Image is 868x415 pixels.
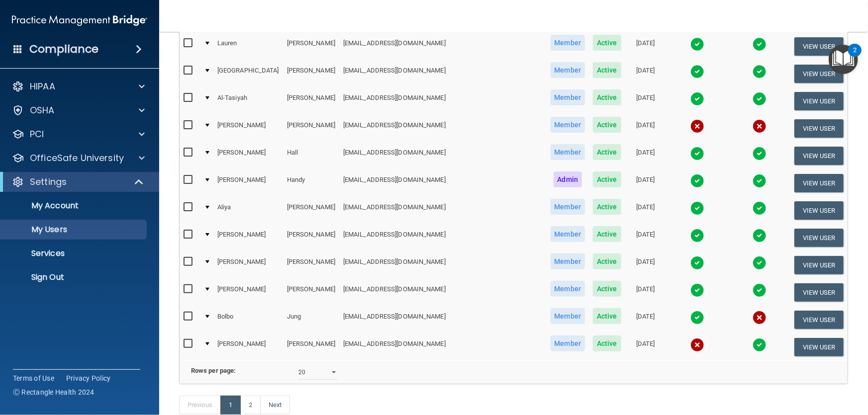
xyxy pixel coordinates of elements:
[551,117,585,133] span: Member
[6,249,142,258] p: Services
[339,33,547,60] td: [EMAIL_ADDRESS][DOMAIN_NAME]
[213,251,283,279] td: [PERSON_NAME]
[593,226,621,242] span: Active
[794,92,844,110] button: View User
[13,387,95,397] span: Ⓒ Rectangle Health 2024
[753,174,767,188] img: tick.e7d51cea.svg
[29,42,98,56] h4: Compliance
[625,333,666,360] td: [DATE]
[339,333,547,360] td: [EMAIL_ADDRESS][DOMAIN_NAME]
[179,396,221,415] a: Previous
[690,338,704,352] img: cross.ca9f0e7f.svg
[794,256,844,274] button: View User
[260,396,290,415] a: Next
[794,147,844,165] button: View User
[12,128,145,140] a: PCI
[339,251,547,279] td: [EMAIL_ADDRESS][DOMAIN_NAME]
[625,279,666,306] td: [DATE]
[690,229,704,243] img: tick.e7d51cea.svg
[339,306,547,333] td: [EMAIL_ADDRESS][DOMAIN_NAME]
[753,338,767,352] img: tick.e7d51cea.svg
[753,229,767,243] img: tick.e7d51cea.svg
[339,224,547,251] td: [EMAIL_ADDRESS][DOMAIN_NAME]
[339,60,547,87] td: [EMAIL_ADDRESS][DOMAIN_NAME]
[12,10,147,30] img: PMB logo
[213,60,283,87] td: [GEOGRAPHIC_DATA]
[213,142,283,169] td: [PERSON_NAME]
[213,33,283,60] td: Lauren
[213,169,283,197] td: [PERSON_NAME]
[593,335,621,351] span: Active
[593,35,621,51] span: Active
[794,311,844,329] button: View User
[30,81,55,92] p: HIPAA
[191,367,236,374] b: Rows per page:
[625,142,666,169] td: [DATE]
[625,251,666,279] td: [DATE]
[753,256,767,270] img: tick.e7d51cea.svg
[690,65,704,79] img: tick.e7d51cea.svg
[283,197,339,224] td: [PERSON_NAME]
[339,115,547,142] td: [EMAIL_ADDRESS][DOMAIN_NAME]
[753,147,767,161] img: tick.e7d51cea.svg
[753,201,767,215] img: tick.e7d51cea.svg
[213,333,283,360] td: [PERSON_NAME]
[551,281,585,297] span: Member
[593,144,621,160] span: Active
[12,176,144,188] a: Settings
[853,50,857,63] div: 2
[593,281,621,297] span: Active
[593,89,621,105] span: Active
[213,306,283,333] td: Bolbo
[690,119,704,133] img: cross.ca9f0e7f.svg
[794,283,844,302] button: View User
[551,253,585,269] span: Member
[625,306,666,333] td: [DATE]
[339,169,547,197] td: [EMAIL_ADDRESS][DOMAIN_NAME]
[625,224,666,251] td: [DATE]
[339,87,547,115] td: [EMAIL_ADDRESS][DOMAIN_NAME]
[625,60,666,87] td: [DATE]
[593,62,621,78] span: Active
[794,338,844,356] button: View User
[12,152,145,164] a: OfficeSafe University
[551,89,585,105] span: Member
[13,373,54,383] a: Terms of Use
[690,147,704,161] img: tick.e7d51cea.svg
[753,311,767,325] img: cross.ca9f0e7f.svg
[213,87,283,115] td: Al-Tasiyah
[6,272,142,282] p: Sign Out
[794,37,844,56] button: View User
[6,225,142,235] p: My Users
[690,256,704,270] img: tick.e7d51cea.svg
[213,279,283,306] td: [PERSON_NAME]
[339,142,547,169] td: [EMAIL_ADDRESS][DOMAIN_NAME]
[551,226,585,242] span: Member
[240,396,261,415] a: 2
[829,45,858,74] button: Open Resource Center, 2 new notifications
[794,65,844,83] button: View User
[213,197,283,224] td: Aliya
[625,169,666,197] td: [DATE]
[753,119,767,133] img: cross.ca9f0e7f.svg
[794,229,844,247] button: View User
[625,197,666,224] td: [DATE]
[213,224,283,251] td: [PERSON_NAME]
[554,171,582,187] span: Admin
[12,81,145,92] a: HIPAA
[625,87,666,115] td: [DATE]
[794,201,844,220] button: View User
[794,119,844,138] button: View User
[283,87,339,115] td: [PERSON_NAME]
[753,283,767,297] img: tick.e7d51cea.svg
[551,62,585,78] span: Member
[690,201,704,215] img: tick.e7d51cea.svg
[213,115,283,142] td: [PERSON_NAME]
[690,283,704,297] img: tick.e7d51cea.svg
[690,37,704,51] img: tick.e7d51cea.svg
[625,33,666,60] td: [DATE]
[283,306,339,333] td: Jung
[12,104,145,116] a: OSHA
[551,35,585,51] span: Member
[593,308,621,324] span: Active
